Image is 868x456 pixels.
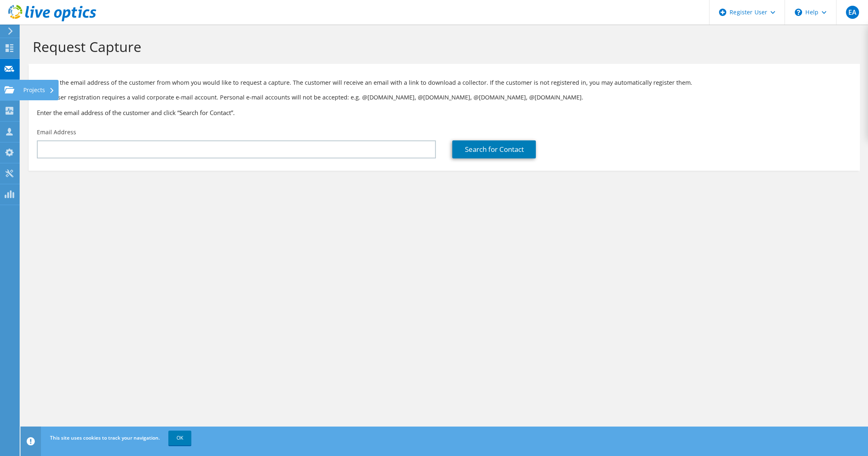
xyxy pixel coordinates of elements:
span: EA [846,6,859,19]
a: Search for Contact [452,140,536,158]
h3: Enter the email address of the customer and click “Search for Contact”. [37,108,852,117]
div: Projects [19,80,59,100]
p: Provide the email address of the customer from whom you would like to request a capture. The cust... [37,78,852,87]
h1: Request Capture [33,38,852,55]
svg: \n [795,9,802,16]
p: Note: User registration requires a valid corporate e-mail account. Personal e-mail accounts will ... [37,93,852,102]
a: OK [168,431,191,445]
span: This site uses cookies to track your navigation. [50,434,160,441]
label: Email Address [37,128,76,136]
